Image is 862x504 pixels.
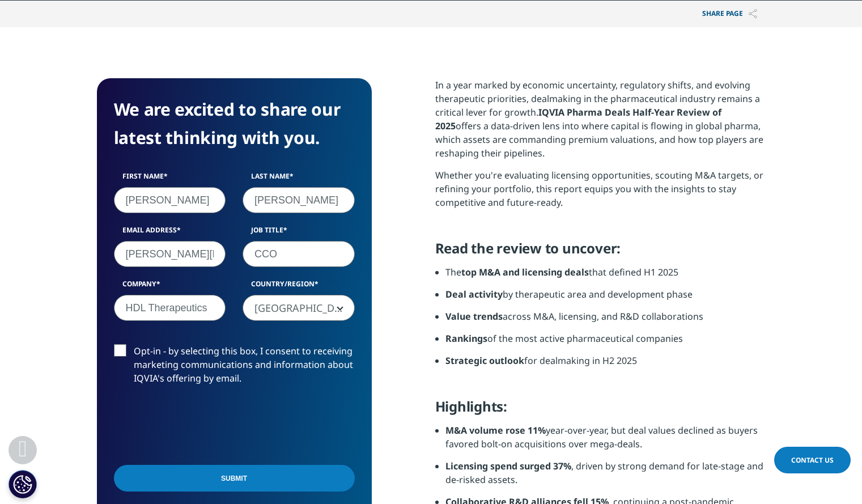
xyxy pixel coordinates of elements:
[435,168,766,218] p: Whether you're evaluating licensing opportunities, scouting M&A targets, or refining your portfol...
[243,295,354,321] span: United States
[114,225,226,241] label: Email Address
[114,344,355,391] label: Opt-in - by selecting this box, I consent to receiving marketing communications and information a...
[445,354,766,376] li: for dealmaking in H2 2025
[445,459,766,495] li: , driven by strong demand for late-stage and de-risked assets.
[445,332,487,345] strong: Rankings
[114,465,355,492] input: Submit
[445,265,766,287] li: The that defined H1 2025
[435,240,766,265] h5: Read the review to uncover:
[243,279,355,295] label: Country/Region
[749,9,757,19] img: Share PAGE
[445,332,766,354] li: of the most active pharmaceutical companies
[694,1,766,27] p: Share PAGE
[9,470,37,498] button: Cookies Settings
[114,403,286,447] iframe: reCAPTCHA
[445,288,503,300] strong: Deal activity
[694,1,766,27] button: Share PAGEShare PAGE
[445,423,766,459] li: year-over-year, but deal values declined as buyers favored bolt-on acquisitions over mega-deals.
[445,354,524,367] strong: Strategic outlook
[243,225,355,241] label: Job Title
[243,171,355,187] label: Last Name
[461,266,589,278] strong: top M&A and licensing deals
[445,310,503,323] strong: Value trends
[435,398,766,423] h5: Highlights:
[445,460,571,472] strong: Licensing spend surged 37%
[435,78,766,168] p: In a year marked by economic uncertainty, regulatory shifts, and evolving therapeutic priorities,...
[774,447,851,473] a: Contact Us
[114,279,226,295] label: Company
[445,287,766,310] li: by therapeutic area and development phase
[435,106,721,132] strong: IQVIA Pharma Deals Half-Year Review of 2025
[243,295,355,321] span: United States
[114,95,355,152] h4: We are excited to share our latest thinking with you.
[114,171,226,187] label: First Name
[445,310,766,332] li: across M&A, licensing, and R&D collaborations
[445,424,546,437] strong: M&A volume rose 11%
[791,455,834,465] span: Contact Us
